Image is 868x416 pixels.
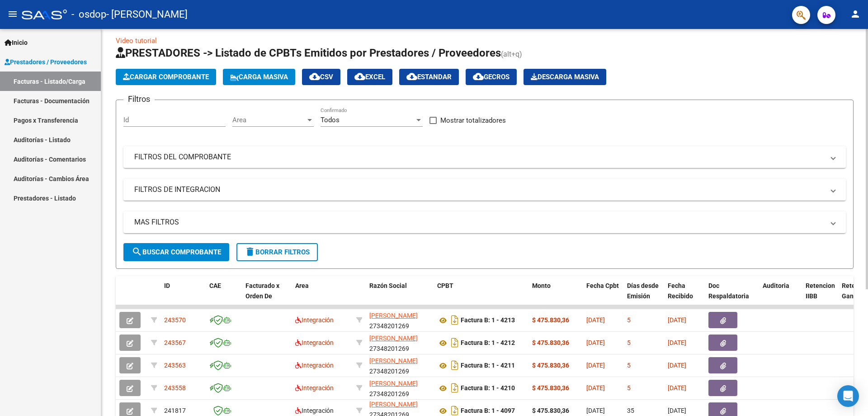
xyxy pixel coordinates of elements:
[440,115,506,126] span: Mostrar totalizadores
[164,384,186,392] span: 243558
[406,73,452,81] span: Estandar
[532,282,551,289] span: Monto
[134,152,824,162] mat-panel-title: FILTROS DEL COMPROBANTE
[223,69,295,85] button: Carga Masiva
[369,357,418,364] span: [PERSON_NAME]
[802,276,838,316] datatable-header-cell: Retencion IIBB
[295,407,334,414] span: Integración
[837,385,859,407] div: Open Intercom Messenger
[309,73,333,81] span: CSV
[627,316,631,324] span: 5
[524,69,606,85] app-download-masive: Descarga masiva de comprobantes (adjuntos)
[531,73,599,81] span: Descarga Masiva
[586,407,605,414] span: [DATE]
[132,246,142,257] mat-icon: search
[245,248,310,256] span: Borrar Filtros
[369,333,430,352] div: 27348201269
[627,384,631,392] span: 5
[528,276,583,316] datatable-header-cell: Monto
[116,47,501,59] span: PRESTADORES -> Listado de CPBTs Emitidos por Prestadores / Proveedores
[369,335,418,342] span: [PERSON_NAME]
[449,313,461,327] i: Descargar documento
[501,50,522,58] span: (alt+q)
[668,407,686,414] span: [DATE]
[164,339,186,346] span: 243567
[369,312,418,319] span: [PERSON_NAME]
[292,276,353,316] datatable-header-cell: Area
[627,282,659,300] span: Días desde Emisión
[399,69,459,85] button: Estandar
[586,384,605,392] span: [DATE]
[668,362,686,369] span: [DATE]
[242,276,292,316] datatable-header-cell: Facturado x Orden De
[347,69,392,85] button: EXCEL
[164,362,186,369] span: 243563
[623,276,664,316] datatable-header-cell: Días desde Emisión
[7,9,18,19] mat-icon: menu
[206,276,242,316] datatable-header-cell: CAE
[461,362,515,369] strong: Factura B: 1 - 4211
[164,282,170,289] span: ID
[236,243,318,261] button: Borrar Filtros
[160,276,206,316] datatable-header-cell: ID
[437,282,453,289] span: CPBT
[230,73,288,81] span: Carga Masiva
[295,282,309,289] span: Area
[449,358,461,373] i: Descargar documento
[366,276,434,316] datatable-header-cell: Razón Social
[763,282,789,289] span: Auditoria
[449,335,461,350] i: Descargar documento
[586,316,605,324] span: [DATE]
[295,362,334,369] span: Integración
[295,339,334,346] span: Integración
[134,217,824,227] mat-panel-title: MAS FILTROS
[123,243,229,261] button: Buscar Comprobante
[295,316,334,324] span: Integración
[245,282,279,300] span: Facturado x Orden De
[461,385,515,392] strong: Factura B: 1 - 4210
[369,378,430,397] div: 27348201269
[321,116,340,124] span: Todos
[532,316,569,324] strong: $ 475.830,36
[123,179,846,201] mat-expansion-panel-header: FILTROS DE INTEGRACION
[123,93,155,105] h3: Filtros
[164,407,186,414] span: 241817
[461,407,515,415] strong: Factura B: 1 - 4097
[369,401,418,408] span: [PERSON_NAME]
[354,73,385,81] span: EXCEL
[627,339,631,346] span: 5
[806,282,835,300] span: Retencion IIBB
[850,9,861,19] mat-icon: person
[705,276,759,316] datatable-header-cell: Doc Respaldatoria
[586,282,619,289] span: Fecha Cpbt
[354,71,365,82] mat-icon: cloud_download
[132,248,221,256] span: Buscar Comprobante
[245,246,255,257] mat-icon: delete
[106,5,188,24] span: - [PERSON_NAME]
[123,73,209,81] span: Cargar Comprobante
[461,317,515,324] strong: Factura B: 1 - 4213
[668,282,693,300] span: Fecha Recibido
[369,380,418,387] span: [PERSON_NAME]
[209,282,221,289] span: CAE
[449,381,461,395] i: Descargar documento
[627,407,634,414] span: 35
[586,339,605,346] span: [DATE]
[134,185,824,195] mat-panel-title: FILTROS DE INTEGRACION
[116,37,157,45] a: Video tutorial
[123,146,846,168] mat-expansion-panel-header: FILTROS DEL COMPROBANTE
[123,211,846,233] mat-expansion-panel-header: MAS FILTROS
[232,116,306,124] span: Area
[532,407,569,414] strong: $ 475.830,36
[524,69,606,85] button: Descarga Masiva
[71,5,106,24] span: - osdop
[295,384,334,392] span: Integración
[406,71,417,82] mat-icon: cloud_download
[369,356,430,375] div: 27348201269
[369,282,407,289] span: Razón Social
[5,38,28,48] span: Inicio
[473,71,484,82] mat-icon: cloud_download
[668,384,686,392] span: [DATE]
[708,282,749,300] span: Doc Respaldatoria
[164,316,186,324] span: 243570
